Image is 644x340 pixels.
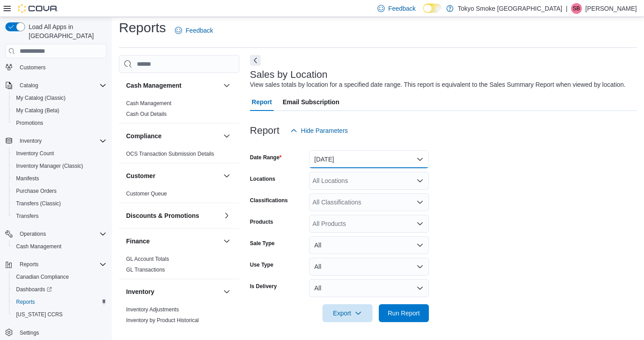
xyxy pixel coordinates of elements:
[16,136,106,146] span: Inventory
[16,62,49,73] a: Customers
[13,105,106,116] span: My Catalog (Beta)
[126,255,169,263] span: GL Account Totals
[119,149,239,163] div: Compliance
[9,197,110,210] button: Transfers (Classic)
[250,261,273,268] label: Use Type
[13,173,106,184] span: Manifests
[301,126,348,135] span: Hide Parameters
[126,327,182,335] span: Inventory Count Details
[126,111,167,117] a: Cash Out Details
[9,172,110,185] button: Manifests
[13,198,64,209] a: Transfers (Classic)
[9,117,110,129] button: Promotions
[16,175,39,182] span: Manifests
[126,100,171,107] span: Cash Management
[16,229,106,239] span: Operations
[16,80,42,91] button: Catalog
[126,256,169,262] a: GL Account Totals
[16,273,69,280] span: Canadian Compliance
[250,125,280,136] h3: Report
[126,237,220,246] button: Finance
[9,271,110,283] button: Canadian Compliance
[16,286,52,293] span: Dashboards
[423,4,442,13] input: Dark Mode
[171,21,216,39] a: Feedback
[2,258,110,271] button: Reports
[221,286,232,297] button: Inventory
[9,283,110,296] a: Dashboards
[2,60,110,73] button: Customers
[309,236,429,254] button: All
[9,147,110,160] button: Inventory Count
[126,317,199,324] span: Inventory by Product Historical
[566,3,568,14] p: |
[309,279,429,297] button: All
[25,22,106,40] span: Load All Apps in [GEOGRAPHIC_DATA]
[13,148,106,159] span: Inventory Count
[126,317,199,323] a: Inventory by Product Historical
[250,283,277,290] label: Is Delivery
[2,79,110,92] button: Catalog
[126,287,220,296] button: Inventory
[16,259,42,270] button: Reports
[9,104,110,117] button: My Catalog (Beta)
[250,55,261,66] button: Next
[13,309,106,320] span: Washington CCRS
[13,284,106,295] span: Dashboards
[13,198,106,209] span: Transfers (Classic)
[250,69,328,80] h3: Sales by Location
[16,61,106,72] span: Customers
[13,173,42,184] a: Manifests
[416,177,424,184] button: Open list of options
[250,240,275,247] label: Sale Type
[585,3,637,14] p: [PERSON_NAME]
[126,266,165,273] span: GL Transactions
[13,186,106,196] span: Purchase Orders
[16,187,57,195] span: Purchase Orders
[126,306,179,313] a: Inventory Adjustments
[9,210,110,222] button: Transfers
[13,161,87,171] a: Inventory Manager (Classic)
[13,309,66,320] a: [US_STATE] CCRS
[9,308,110,321] button: [US_STATE] CCRS
[20,82,38,89] span: Catalog
[16,259,106,270] span: Reports
[2,228,110,240] button: Operations
[328,304,367,322] span: Export
[250,80,626,89] div: View sales totals by location for a specified date range. This report is equivalent to the Sales ...
[126,190,167,197] span: Customer Queue
[9,296,110,308] button: Reports
[16,327,42,338] a: Settings
[16,150,54,157] span: Inventory Count
[250,218,273,225] label: Products
[221,210,232,221] button: Discounts & Promotions
[126,287,154,296] h3: Inventory
[379,304,429,322] button: Run Report
[126,132,220,140] button: Compliance
[13,272,72,282] a: Canadian Compliance
[16,200,61,207] span: Transfers (Classic)
[20,261,38,268] span: Reports
[186,26,213,35] span: Feedback
[126,211,199,220] h3: Discounts & Promotions
[20,137,42,144] span: Inventory
[250,175,275,183] label: Locations
[126,132,161,140] h3: Compliance
[18,4,58,13] img: Cova
[126,267,165,273] a: GL Transactions
[13,211,42,221] a: Transfers
[20,64,46,71] span: Customers
[9,92,110,104] button: My Catalog (Classic)
[126,171,155,180] h3: Customer
[126,151,214,157] a: OCS Transaction Submission Details
[126,191,167,197] a: Customer Queue
[16,229,50,239] button: Operations
[571,3,582,14] div: Sharla Bugge
[119,19,166,37] h1: Reports
[13,297,106,307] span: Reports
[20,230,46,238] span: Operations
[126,81,182,90] h3: Cash Management
[13,148,58,159] a: Inventory Count
[13,105,63,116] a: My Catalog (Beta)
